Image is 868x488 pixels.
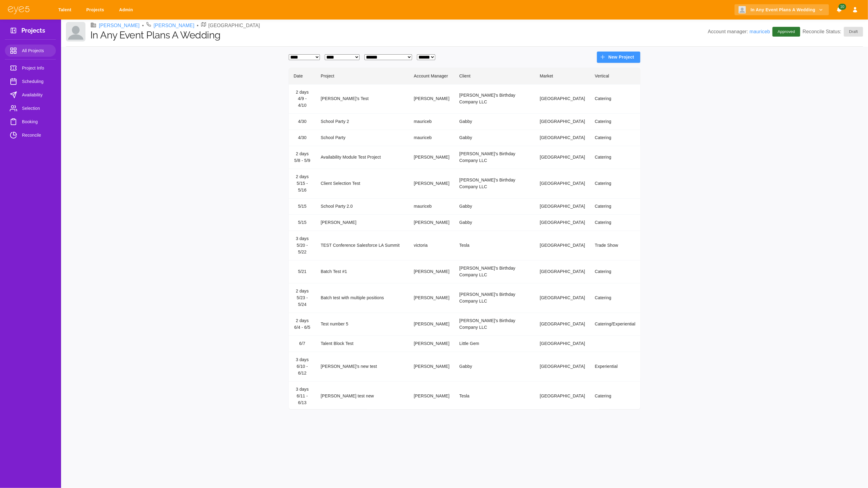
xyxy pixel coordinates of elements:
li: • [197,22,199,29]
th: Account Manager [409,68,454,84]
div: 5/15 [294,219,311,226]
td: mauriceb [409,114,454,130]
div: 6/7 [294,340,311,347]
li: • [142,22,144,29]
a: Project Info [5,62,56,74]
span: Booking [22,118,51,125]
td: Catering [590,84,640,114]
div: 2 days [294,318,311,324]
a: Scheduling [5,75,56,88]
td: [GEOGRAPHIC_DATA] [535,260,590,283]
span: Approved [774,29,799,35]
td: Gabby [454,114,535,130]
td: Gabby [454,199,535,215]
h1: In Any Event Plans A Wedding [90,29,708,41]
td: [GEOGRAPHIC_DATA] [535,169,590,199]
img: eye5 [7,5,30,14]
div: 6/10 - 6/12 [294,363,311,377]
td: Catering [590,114,640,130]
td: Batch Test #1 [316,260,409,283]
td: [GEOGRAPHIC_DATA] [535,335,590,352]
p: [GEOGRAPHIC_DATA] [208,22,260,29]
td: Catering [590,199,640,215]
td: School Party 2 [316,114,409,130]
td: [PERSON_NAME]'s Test [316,84,409,114]
td: Catering [590,260,640,283]
td: [GEOGRAPHIC_DATA] [535,114,590,130]
div: 5/15 - 5/16 [294,180,311,194]
td: Experiential [590,352,640,381]
th: Market [535,68,590,84]
td: [PERSON_NAME] [409,146,454,169]
div: 3 days [294,235,311,242]
td: [PERSON_NAME] [409,381,454,411]
td: [PERSON_NAME] [316,215,409,231]
td: Gabby [454,352,535,381]
span: All Projects [22,47,51,54]
td: [GEOGRAPHIC_DATA] [535,215,590,231]
td: School Party 2.0 [316,199,409,215]
td: [PERSON_NAME]'s Birthday Company LLC [454,283,535,313]
th: Date [289,68,316,84]
td: victoria [409,231,454,260]
td: Catering [590,146,640,169]
a: Projects [82,4,110,16]
td: mauriceb [409,199,454,215]
td: [PERSON_NAME] [409,84,454,114]
a: Availability [5,89,56,101]
th: Project [316,68,409,84]
span: Reconcile [22,131,51,139]
td: Catering [590,381,640,411]
td: Catering [590,130,640,146]
td: [GEOGRAPHIC_DATA] [535,146,590,169]
div: 3 days [294,386,311,393]
td: Talent Block Test [316,335,409,352]
td: School Party [316,130,409,146]
td: Client Selection Test [316,169,409,199]
td: [PERSON_NAME]'s new test [316,352,409,381]
span: Availability [22,91,51,99]
td: [PERSON_NAME] [409,169,454,199]
div: 6/11 - 6/13 [294,393,311,406]
td: [GEOGRAPHIC_DATA] [535,199,590,215]
div: 5/15 [294,203,311,210]
button: New Project [597,52,640,63]
button: Notifications [834,4,845,16]
td: Catering [590,283,640,313]
a: mauriceb [750,29,770,34]
th: Vertical [590,68,640,84]
div: 2 days [294,288,311,295]
div: 5/21 [294,268,311,275]
td: [GEOGRAPHIC_DATA] [535,352,590,381]
div: 4/9 - 4/10 [294,95,311,109]
td: Batch test with multiple positions [316,283,409,313]
td: [GEOGRAPHIC_DATA] [535,84,590,114]
td: Tesla [454,381,535,411]
span: Scheduling [22,78,51,85]
td: [GEOGRAPHIC_DATA] [535,283,590,313]
div: 4/30 [294,135,311,141]
a: [PERSON_NAME] [99,22,140,29]
td: [GEOGRAPHIC_DATA] [535,231,590,260]
a: [PERSON_NAME] [154,22,194,29]
span: 10 [838,4,846,10]
div: 3 days [294,357,311,363]
span: Selection [22,105,51,112]
div: 4/30 [294,118,311,125]
h3: Projects [21,27,45,36]
td: [PERSON_NAME] test new [316,381,409,411]
td: [PERSON_NAME] [409,313,454,335]
td: Gabby [454,215,535,231]
td: [GEOGRAPHIC_DATA] [535,130,590,146]
a: Reconcile [5,129,56,141]
td: mauriceb [409,130,454,146]
td: [GEOGRAPHIC_DATA] [535,381,590,411]
div: 5/20 - 5/22 [294,242,311,256]
div: 2 days [294,151,311,157]
td: [PERSON_NAME]'s Birthday Company LLC [454,260,535,283]
td: [PERSON_NAME]'s Birthday Company LLC [454,313,535,335]
td: TEST Conference Salesforce LA Summit [316,231,409,260]
td: Little Gem [454,335,535,352]
img: Client logo [739,6,746,13]
a: Talent [54,4,78,16]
